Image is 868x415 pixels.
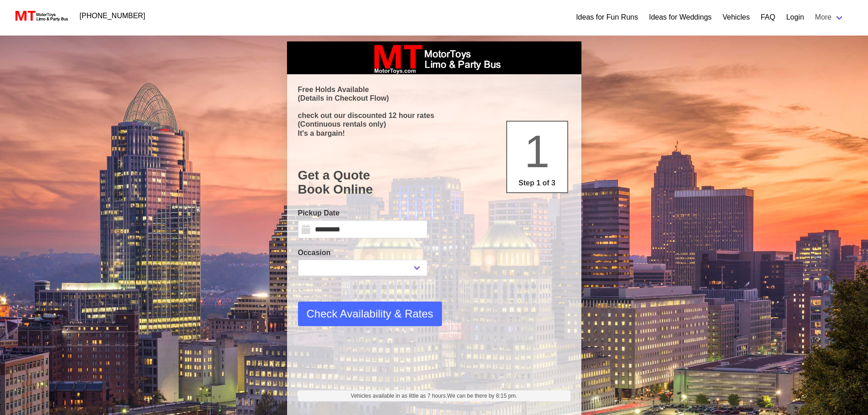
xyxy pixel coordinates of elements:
p: Free Holds Available [298,85,570,94]
span: Vehicles available in as little as 7 hours. [351,392,517,400]
p: Step 1 of 3 [511,178,564,189]
label: Pickup Date [298,208,427,219]
label: Occasion [298,247,427,258]
a: Ideas for Weddings [649,12,712,23]
a: More [810,8,850,26]
span: Check Availability & Rates [307,306,433,322]
img: MotorToys Logo [13,10,69,22]
p: (Continuous rentals only) [298,120,570,128]
a: Login [786,12,804,23]
span: 1 [524,126,550,177]
p: check out our discounted 12 hour rates [298,111,570,120]
img: box_logo_brand.jpeg [366,41,503,74]
p: It's a bargain! [298,129,570,138]
a: Ideas for Fun Runs [576,12,638,23]
button: Check Availability & Rates [298,302,442,326]
a: [PHONE_NUMBER] [74,7,151,25]
a: FAQ [760,12,775,23]
p: (Details in Checkout Flow) [298,94,570,102]
span: We can be there by 8:15 pm. [447,393,517,399]
a: Vehicles [723,12,750,23]
h1: Get a Quote Book Online [298,168,570,197]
